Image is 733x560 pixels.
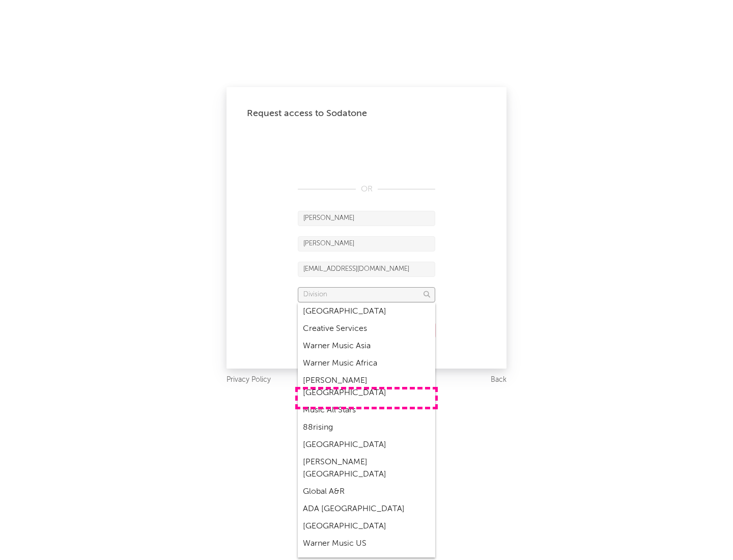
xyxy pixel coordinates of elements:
[298,419,435,436] div: 88rising
[298,372,435,402] div: [PERSON_NAME] [GEOGRAPHIC_DATA]
[298,236,435,251] input: Last Name
[247,107,486,120] div: Request access to Sodatone
[298,355,435,372] div: Warner Music Africa
[298,402,435,419] div: Music All Stars
[298,500,435,518] div: ADA [GEOGRAPHIC_DATA]
[298,518,435,535] div: [GEOGRAPHIC_DATA]
[298,303,435,320] div: [GEOGRAPHIC_DATA]
[298,454,435,483] div: [PERSON_NAME] [GEOGRAPHIC_DATA]
[298,211,435,226] input: First Name
[298,287,435,302] input: Division
[298,183,435,195] div: OR
[298,320,435,338] div: Creative Services
[298,436,435,454] div: [GEOGRAPHIC_DATA]
[227,374,271,386] a: Privacy Policy
[298,483,435,500] div: Global A&R
[298,535,435,552] div: Warner Music US
[491,374,506,386] a: Back
[298,262,435,277] input: Email
[298,338,435,355] div: Warner Music Asia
